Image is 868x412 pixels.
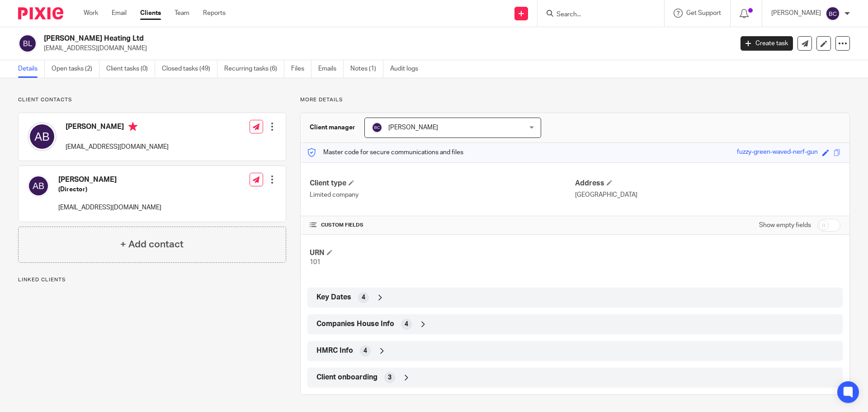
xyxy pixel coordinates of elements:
a: Emails [318,60,344,78]
span: Client onboarding [316,373,377,382]
span: Get Support [686,10,721,16]
span: [PERSON_NAME] [388,124,438,131]
a: Files [291,60,311,78]
p: Master code for secure communications and files [307,148,463,157]
input: Search [556,11,637,19]
img: svg%3E [28,175,49,197]
a: Recurring tasks (6) [224,60,284,78]
p: [GEOGRAPHIC_DATA] [575,190,840,199]
p: [EMAIL_ADDRESS][DOMAIN_NAME] [66,142,169,152]
h4: + Add contact [120,237,184,251]
h4: Address [575,179,840,188]
span: 101 [310,259,321,265]
a: Create task [741,36,793,51]
span: 3 [388,373,392,382]
a: Clients [140,9,161,18]
p: Client contacts [18,96,286,104]
p: [EMAIL_ADDRESS][DOMAIN_NAME] [44,44,727,53]
img: svg%3E [826,6,840,21]
a: Audit logs [390,60,425,78]
label: Show empty fields [759,221,811,230]
h4: CUSTOM FIELDS [310,222,575,229]
h4: URN [310,248,575,258]
h4: [PERSON_NAME] [66,122,169,133]
img: svg%3E [372,122,382,133]
span: 4 [405,320,408,329]
p: Limited company [310,190,575,199]
span: HMRC Info [316,346,353,355]
h3: Client manager [310,123,355,132]
a: Client tasks (0) [106,60,155,78]
span: Key Dates [316,293,351,302]
div: fuzzy-green-waved-nerf-gun [737,147,818,158]
a: Email [112,9,127,18]
p: [EMAIL_ADDRESS][DOMAIN_NAME] [58,203,161,212]
a: Open tasks (2) [52,60,99,78]
img: svg%3E [28,122,57,151]
a: Notes (1) [350,60,383,78]
p: [PERSON_NAME] [771,9,821,18]
a: Team [175,9,189,18]
h5: (Director) [58,185,161,194]
img: Pixie [18,7,63,19]
p: Linked clients [18,276,286,284]
span: Companies House Info [316,319,394,329]
i: Primary [128,122,137,131]
a: Details [18,60,45,78]
h4: [PERSON_NAME] [58,175,161,185]
a: Reports [203,9,226,18]
span: 4 [363,346,367,355]
a: Closed tasks (49) [162,60,217,78]
h4: Client type [310,179,575,188]
span: 4 [362,293,365,302]
h2: [PERSON_NAME] Heating Ltd [44,34,590,43]
img: svg%3E [18,34,37,53]
a: Work [84,9,98,18]
p: More details [300,96,850,104]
